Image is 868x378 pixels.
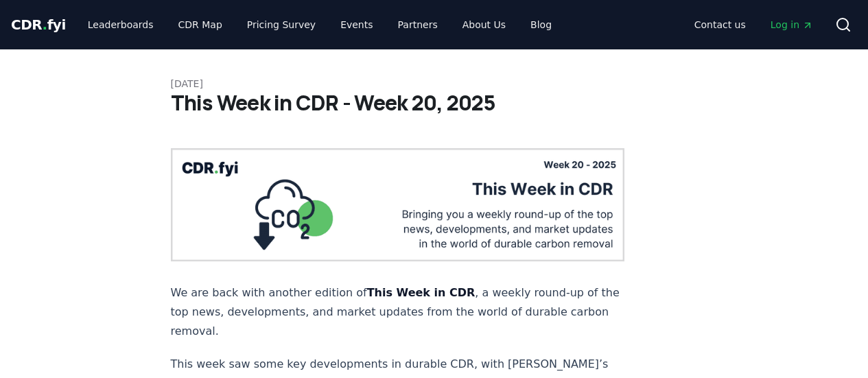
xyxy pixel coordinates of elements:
[236,12,327,37] a: Pricing Survey
[171,283,625,341] p: We are back with another edition of , a weekly round-up of the top news, developments, and market...
[171,77,698,91] p: [DATE]
[43,16,47,33] span: .
[683,12,824,37] nav: Main
[171,91,698,115] h1: This Week in CDR - Week 20, 2025
[519,12,563,37] a: Blog
[77,12,563,37] nav: Main
[367,286,476,299] strong: This Week in CDR
[77,12,165,37] a: Leaderboards
[451,12,517,37] a: About Us
[771,18,813,32] span: Log in
[11,16,66,33] span: CDR fyi
[683,12,757,37] a: Contact us
[387,12,449,37] a: Partners
[760,12,824,37] a: Log in
[171,148,625,261] img: blog post image
[329,12,384,37] a: Events
[167,12,233,37] a: CDR Map
[11,15,66,34] a: CDR.fyi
